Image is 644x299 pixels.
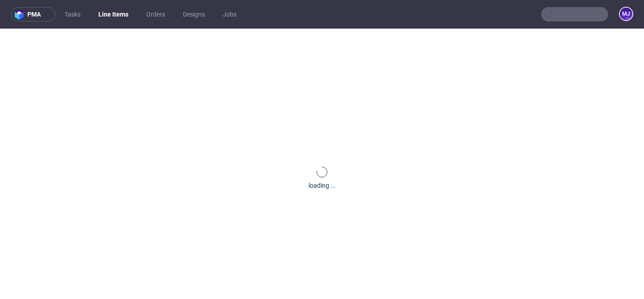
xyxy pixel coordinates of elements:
div: loading ... [309,181,336,190]
img: logo [15,9,27,20]
a: Jobs [217,7,242,21]
a: Tasks [59,7,86,21]
button: pma [11,7,55,21]
a: Line Items [93,7,134,21]
span: pma [27,11,41,17]
a: Orders [141,7,170,21]
figcaption: MJ [620,8,632,20]
a: Designs [178,7,210,21]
